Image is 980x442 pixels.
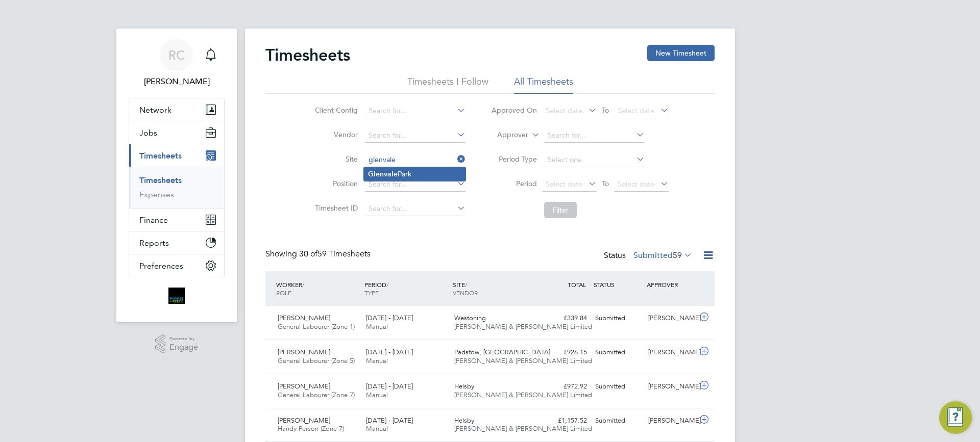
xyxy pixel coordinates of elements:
[546,106,582,115] span: Select date
[278,356,355,365] span: General Labourer (Zone 5)
[312,154,358,164] label: Site
[278,382,330,391] span: [PERSON_NAME]
[544,128,645,143] input: Search for...
[591,412,644,429] div: Submitted
[366,391,388,399] span: Manual
[365,153,465,167] input: Search for...
[169,343,198,352] span: Engage
[454,322,592,331] span: [PERSON_NAME] & [PERSON_NAME] Limited
[312,203,358,213] label: Timesheet ID
[365,128,465,143] input: Search for...
[168,48,185,62] span: RC
[604,249,694,263] div: Status
[633,250,692,261] label: Submitted
[454,416,474,425] span: Helsby
[312,106,358,115] label: Client Config
[647,45,715,61] button: New Timesheet
[491,154,537,164] label: Period Type
[278,416,330,425] span: [PERSON_NAME]
[312,130,358,139] label: Vendor
[129,39,225,88] a: RC[PERSON_NAME]
[139,238,169,248] span: Reports
[454,356,592,365] span: [PERSON_NAME] & [PERSON_NAME] Limited
[274,275,362,302] div: WORKER
[265,249,373,259] div: Showing
[599,103,612,117] span: To
[265,45,350,65] h2: Timesheets
[362,275,450,302] div: PERIOD
[568,280,586,289] span: TOTAL
[454,391,592,399] span: [PERSON_NAME] & [PERSON_NAME] Limited
[364,289,379,297] span: TYPE
[538,378,591,395] div: £972.92
[278,348,330,356] span: [PERSON_NAME]
[465,280,467,289] span: /
[129,231,224,254] button: Reports
[129,121,224,144] button: Jobs
[366,416,413,425] span: [DATE] - [DATE]
[491,106,537,115] label: Approved On
[939,401,972,434] button: Engage Resource Center
[591,378,644,395] div: Submitted
[644,378,697,395] div: [PERSON_NAME]
[278,322,355,331] span: General Labourer (Zone 1)
[364,167,465,181] li: Park
[386,280,388,289] span: /
[538,412,591,429] div: £1,157.52
[454,424,592,433] span: [PERSON_NAME] & [PERSON_NAME] Limited
[546,179,582,189] span: Select date
[591,310,644,327] div: Submitted
[299,249,317,259] span: 30 of
[454,382,474,391] span: Helsby
[278,424,344,433] span: Handy Person (Zone 7)
[538,310,591,327] div: £339.84
[618,106,654,115] span: Select date
[312,179,358,188] label: Position
[644,275,697,294] div: APPROVER
[366,382,413,391] span: [DATE] - [DATE]
[544,153,645,167] input: Select one
[139,105,171,115] span: Network
[407,75,488,94] li: Timesheets I Follow
[450,275,538,302] div: SITE
[116,29,237,322] nav: Main navigation
[365,202,465,216] input: Search for...
[299,249,371,259] span: 59 Timesheets
[129,254,224,277] button: Preferences
[514,75,573,94] li: All Timesheets
[454,348,550,356] span: Padstow, [GEOGRAPHIC_DATA]
[278,391,355,399] span: General Labourer (Zone 7)
[366,322,388,331] span: Manual
[168,288,185,304] img: bromak-logo-retina.png
[673,250,682,261] span: 59
[368,170,398,178] b: Glenvale
[129,288,225,304] a: Go to home page
[139,128,157,138] span: Jobs
[491,179,537,188] label: Period
[644,310,697,327] div: [PERSON_NAME]
[366,348,413,356] span: [DATE] - [DATE]
[453,289,478,297] span: VENDOR
[139,151,182,161] span: Timesheets
[366,356,388,365] span: Manual
[366,314,413,322] span: [DATE] - [DATE]
[129,144,224,167] button: Timesheets
[129,98,224,121] button: Network
[365,177,465,192] input: Search for...
[591,344,644,361] div: Submitted
[129,209,224,231] button: Finance
[599,177,612,190] span: To
[129,167,224,208] div: Timesheets
[276,289,291,297] span: ROLE
[482,130,528,140] label: Approver
[618,179,654,189] span: Select date
[644,412,697,429] div: [PERSON_NAME]
[139,175,182,185] a: Timesheets
[278,314,330,322] span: [PERSON_NAME]
[129,75,225,88] span: Robyn Clarke
[302,280,304,289] span: /
[544,202,577,218] button: Filter
[169,334,198,343] span: Powered by
[365,104,465,118] input: Search for...
[644,344,697,361] div: [PERSON_NAME]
